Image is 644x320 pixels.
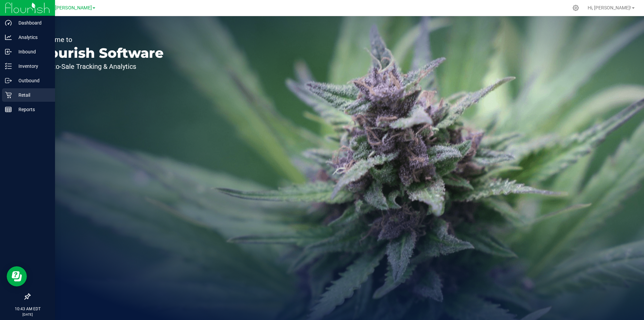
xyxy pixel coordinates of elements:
[5,63,12,70] inline-svg: Inventory
[3,306,52,312] p: 10:43 AM EDT
[12,19,52,27] p: Dashboard
[12,62,52,70] p: Inventory
[36,63,164,70] p: Seed-to-Sale Tracking & Analytics
[5,77,12,84] inline-svg: Outbound
[5,34,12,41] inline-svg: Analytics
[12,33,52,41] p: Analytics
[5,19,12,26] inline-svg: Dashboard
[3,312,52,317] p: [DATE]
[42,5,92,11] span: GA4 - [PERSON_NAME]
[36,46,164,60] p: Flourish Software
[12,77,52,85] p: Outbound
[36,36,164,43] p: Welcome to
[12,48,52,56] p: Inbound
[5,106,12,113] inline-svg: Reports
[588,5,631,10] span: Hi, [PERSON_NAME]!
[12,91,52,99] p: Retail
[5,48,12,55] inline-svg: Inbound
[5,92,12,98] inline-svg: Retail
[12,105,52,113] p: Reports
[572,5,580,11] div: Manage settings
[7,266,27,286] iframe: Resource center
